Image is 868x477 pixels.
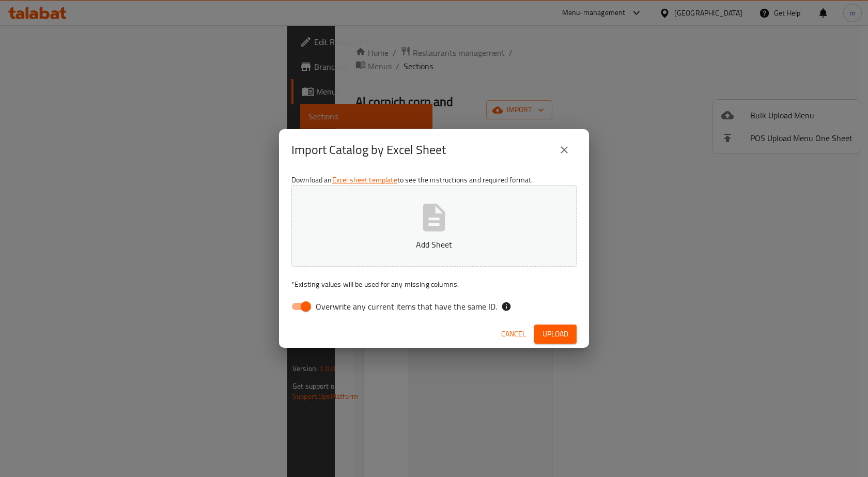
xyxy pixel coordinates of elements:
[552,137,577,162] button: close
[542,328,568,341] span: Upload
[291,142,446,158] h2: Import Catalog by Excel Sheet
[501,301,512,312] svg: If the overwrite option isn't selected, then the items that match an existing ID will be ignored ...
[534,325,577,344] button: Upload
[501,328,526,341] span: Cancel
[316,300,497,313] span: Overwrite any current items that have the same ID.
[279,171,589,320] div: Download an to see the instructions and required format.
[291,185,577,267] button: Add Sheet
[497,325,530,344] button: Cancel
[332,173,397,187] a: Excel sheet template
[307,238,561,251] p: Add Sheet
[291,279,577,289] p: Existing values will be used for any missing columns.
